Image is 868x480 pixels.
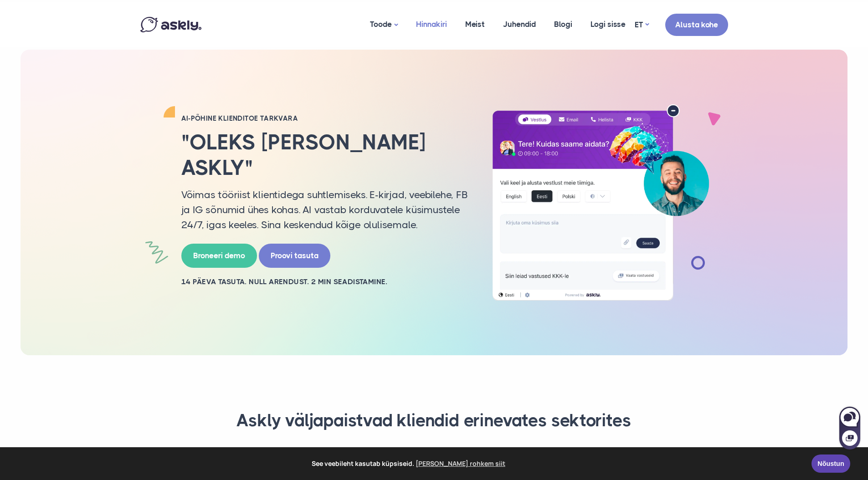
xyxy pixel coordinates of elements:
a: Nõustun [812,454,850,473]
h3: Askly väljapaistvad kliendid erinevates sektorites [152,410,717,432]
h2: 14 PÄEVA TASUTA. NULL ARENDUST. 2 MIN SEADISTAMINE. [181,277,468,287]
a: Logi sisse [581,2,635,46]
a: Broneeri demo [181,244,257,268]
a: Toode [361,2,407,47]
a: Hinnakiri [407,2,456,46]
a: Alusta kohe [665,14,728,36]
h2: "Oleks [PERSON_NAME] Askly" [181,130,468,180]
iframe: Askly chat [838,405,861,450]
img: Askly [140,17,201,32]
a: learn more about cookies [414,457,507,470]
a: Juhendid [494,2,545,46]
img: AI multilingual chat [482,104,719,301]
a: Meist [456,2,494,46]
a: ET [635,18,649,31]
h2: AI-PÕHINE KLIENDITOE TARKVARA [181,114,468,123]
a: Blogi [545,2,581,46]
p: Võimas tööriist klientidega suhtlemiseks. E-kirjad, veebilehe, FB ja IG sõnumid ühes kohas. AI va... [181,187,468,232]
span: See veebileht kasutab küpsiseid. [13,457,805,470]
a: Proovi tasuta [259,244,330,268]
